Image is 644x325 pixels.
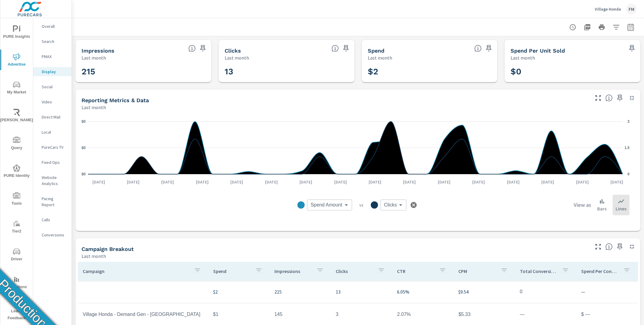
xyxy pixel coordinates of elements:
h3: 13 [225,67,348,77]
div: Clicks [380,200,407,210]
span: Advertise [2,53,31,68]
div: Spend Amount [307,200,352,210]
p: Last month [225,54,249,61]
td: 2.07% [392,307,453,322]
p: Last month [82,104,106,111]
p: Overall [42,23,67,29]
p: Bars [597,205,607,212]
p: Fixed Ops [42,159,67,165]
span: PURE Identity [2,164,31,179]
td: 3 [331,307,392,322]
button: Make Fullscreen [593,93,603,103]
p: Last month [368,54,392,61]
span: PURE Insights [2,25,31,40]
text: 3 [627,119,630,124]
button: "Export Report to PDF" [581,21,593,33]
text: 0 [627,172,630,176]
p: Last month [82,54,106,61]
span: Driver [2,248,31,263]
p: 13 [336,288,387,295]
p: [DATE] [192,179,213,185]
div: Search [33,37,72,46]
button: Minimize Widget [627,93,637,103]
span: Save this to your personalized report [198,44,208,53]
p: Spend Per Conversion [581,268,618,274]
div: Calls [33,215,72,224]
p: $9.54 [458,288,510,295]
p: CTR [397,268,434,274]
h5: Impressions [82,47,114,54]
p: [DATE] [330,179,351,185]
p: Display [42,69,67,75]
p: [DATE] [503,179,524,185]
p: Website Analytics [42,174,67,187]
button: Select Date Range [625,21,637,33]
p: [DATE] [295,179,316,185]
span: This is a summary of Display performance results by campaign. Each column can be sorted. [605,243,613,250]
button: Make Fullscreen [593,242,603,252]
td: $5.33 [453,307,515,322]
div: Website Analytics [33,173,72,188]
p: Last month [511,54,535,61]
h3: 215 [82,67,205,77]
td: $ — [576,307,638,322]
span: Save this to your personalized report [627,44,637,53]
h6: View as [574,202,591,208]
div: Display [33,67,72,76]
span: Operations [2,276,31,291]
p: [DATE] [261,179,282,185]
h5: Spend Per Unit Sold [511,47,565,54]
text: $0 [82,146,86,150]
p: PMAX [42,54,67,60]
span: The number of times an ad was shown on your behalf. [188,45,196,52]
p: [DATE] [226,179,247,185]
p: CPM [458,268,495,274]
td: 145 [270,307,331,322]
div: Fixed Ops [33,158,72,167]
p: Impressions [274,268,312,274]
span: My Market [2,81,31,96]
p: — [581,288,633,295]
span: Tier2 [2,220,31,235]
p: Campaign [83,268,189,274]
p: [DATE] [572,179,593,185]
p: [DATE] [468,179,489,185]
span: Save this to your personalized report [615,242,625,252]
p: Conversions [42,232,67,238]
p: Direct Mail [42,114,67,120]
div: PMAX [33,52,72,61]
p: 6.05% [397,288,449,295]
p: [DATE] [399,179,420,185]
text: $0 [82,172,86,176]
p: PureCars TV [42,144,67,150]
div: FM [626,4,637,15]
h5: Reporting Metrics & Data [82,97,149,103]
span: The number of times an ad was clicked by a consumer. [332,45,339,52]
div: Pacing Report [33,194,72,209]
p: Lines [616,205,626,212]
span: Save this to your personalized report [484,44,494,53]
p: 215 [274,288,326,295]
p: Video [42,99,67,105]
td: — [515,307,576,322]
h5: Clicks [225,47,241,54]
span: The amount of money spent on advertising during the period. [474,45,482,52]
p: [DATE] [434,179,455,185]
p: [DATE] [364,179,386,185]
button: Minimize Widget [627,242,637,252]
span: [PERSON_NAME] [2,109,31,124]
div: PureCars TV [33,143,72,152]
div: Video [33,97,72,106]
p: Total Conversions [520,268,557,274]
p: [DATE] [606,179,627,185]
td: Village Honda - Demand Gen - [GEOGRAPHIC_DATA] [78,307,208,322]
h3: $2 [368,67,492,77]
p: Last month [82,252,106,260]
text: $0 [82,119,86,124]
p: [DATE] [123,179,144,185]
p: Social [42,84,67,90]
div: Direct Mail [33,112,72,122]
h5: Spend [368,47,384,54]
button: Apply Filters [610,21,622,33]
td: 0 [515,284,576,299]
